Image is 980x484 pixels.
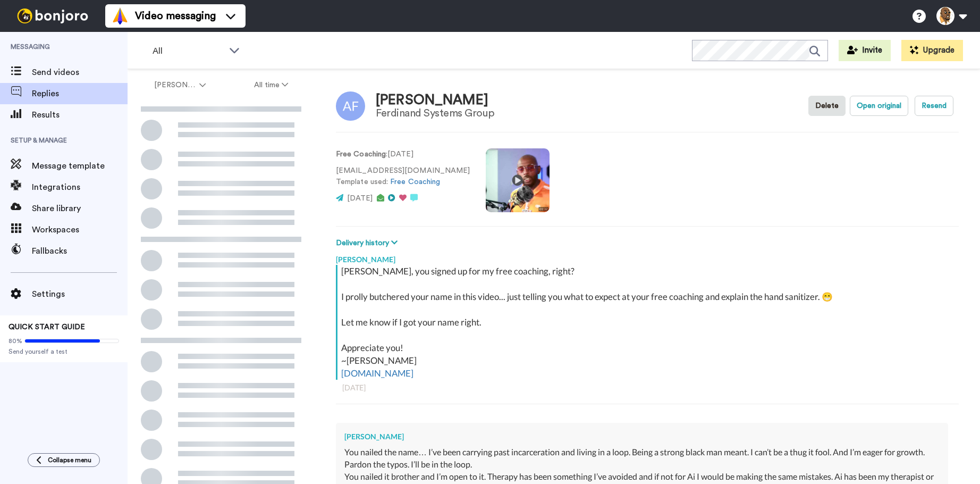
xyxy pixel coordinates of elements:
[390,178,440,186] a: Free Coaching
[32,87,128,100] span: Replies
[230,76,313,95] button: All time
[154,80,197,90] span: [PERSON_NAME]
[344,458,940,471] div: Pardon the typos. I’ll be in the loop.
[9,347,119,356] span: Send yourself a test
[135,9,216,23] span: Video messaging
[336,237,401,249] button: Delivery history
[32,223,128,236] span: Workspaces
[32,288,128,301] span: Settings
[13,9,92,23] img: bj-logo-header-white.svg
[32,181,128,194] span: Integrations
[341,368,413,379] a: [DOMAIN_NAME]
[336,165,470,188] p: [EMAIL_ADDRESS][DOMAIN_NAME] Template used:
[808,96,846,116] button: Delete
[901,40,963,61] button: Upgrade
[336,249,959,265] div: [PERSON_NAME]
[341,265,956,380] div: [PERSON_NAME], you signed up for my free coaching, right? I prolly butchered your name in this vi...
[32,202,128,215] span: Share library
[344,431,940,442] div: [PERSON_NAME]
[376,93,495,108] div: [PERSON_NAME]
[342,382,952,393] div: [DATE]
[32,245,128,257] span: Fallbacks
[9,323,85,331] span: QUICK START GUIDE
[32,160,128,172] span: Message template
[32,66,128,79] span: Send videos
[344,446,940,458] div: You nailed the name… I’ve been carrying past incarceration and living in a loop. Being a strong b...
[915,96,953,116] button: Resend
[32,109,128,121] span: Results
[48,456,91,464] span: Collapse menu
[376,107,495,119] div: Ferdinand Systems Group
[336,91,365,121] img: Image of Andre Ferdinand
[28,453,100,467] button: Collapse menu
[839,40,891,61] button: Invite
[347,195,373,202] span: [DATE]
[112,7,129,24] img: vm-color.svg
[336,149,470,160] p: : [DATE]
[130,76,230,95] button: [PERSON_NAME]
[9,337,22,345] span: 80%
[336,151,386,158] strong: Free Coaching
[153,45,224,57] span: All
[850,96,908,116] button: Open original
